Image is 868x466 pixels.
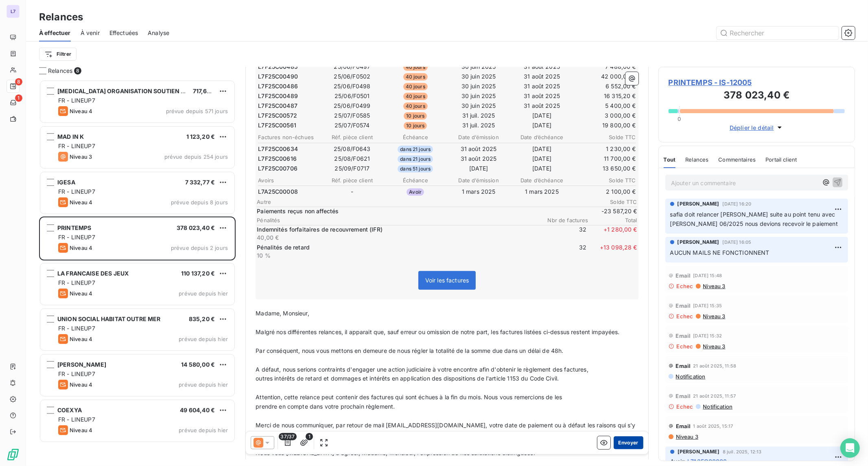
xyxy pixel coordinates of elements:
[511,164,573,173] td: [DATE]
[678,200,719,208] span: [PERSON_NAME]
[511,82,573,91] td: 31 août 2025
[723,240,752,245] span: [DATE] 16:05
[730,123,774,132] span: Déplier le détail
[687,457,727,466] span: L7A25C00008
[109,29,138,37] span: Effectuées
[614,436,643,449] button: Envoyer
[258,72,298,81] span: L7F25C00490
[57,361,106,368] span: [PERSON_NAME]
[588,207,637,215] span: -23 587,20 €
[321,187,383,196] td: -
[678,448,719,455] span: [PERSON_NAME]
[403,93,428,100] span: 40 jours
[256,394,562,400] span: Attention, cette relance peut contenir des factures qui sont échues à la fin du mois. Nous vous r...
[702,343,726,350] span: Niveau 3
[588,199,637,205] span: Solde TTC
[321,154,383,163] td: 25/08/F0621
[398,165,433,173] span: dans 51 jours
[677,343,693,350] span: Echec
[58,325,95,332] span: FR - LINEUP7
[398,155,433,163] span: dans 21 jours
[177,224,215,231] span: 378 023,40 €
[404,112,427,120] span: 10 jours
[179,381,228,388] span: prévue depuis hier
[58,279,95,286] span: FR - LINEUP7
[257,207,587,215] span: Paiements reçus non affectés
[185,179,215,186] span: 7 332,77 €
[574,164,636,173] td: 13 650,00 €
[574,72,636,81] td: 42 000,00 €
[166,108,228,114] span: prévue depuis 571 jours
[57,407,82,413] span: COEXYA
[257,199,588,205] span: Autre
[70,108,92,114] span: Niveau 4
[693,333,722,338] span: [DATE] 15:32
[39,48,77,61] button: Filtrer
[676,302,691,309] span: Email
[57,315,161,322] span: UNION SOCIAL HABITAT OUTRE MER
[74,67,81,74] span: 8
[447,101,509,110] td: 30 juin 2025
[179,336,228,342] span: prévue depuis hier
[404,122,427,129] span: 10 jours
[511,144,573,153] td: [DATE]
[57,179,75,186] span: IGESA
[384,176,446,185] th: Échéance
[678,238,719,246] span: [PERSON_NAME]
[447,144,509,153] td: 31 août 2025
[403,63,428,71] span: 40 jours
[256,366,588,373] span: A défaut, nous serions contraints d'engager une action judiciaire à votre encontre afin d'obtenir...
[258,133,320,142] th: Factures non-échues
[511,154,573,163] td: [DATE]
[321,92,383,101] td: 25/06/F0501
[403,83,428,90] span: 40 jours
[256,375,559,382] span: outres intérêts de retard et dommages et intérêts en application des dispositions de l'article 11...
[257,243,536,252] p: Pénalités de retard
[193,88,216,94] span: 717,60 €
[511,111,573,120] td: [DATE]
[693,303,722,308] span: [DATE] 15:35
[447,111,509,120] td: 31 juil. 2025
[58,188,95,195] span: FR - LINEUP7
[677,313,693,319] span: Echec
[7,5,20,18] div: L7
[574,111,636,120] td: 3 000,00 €
[675,433,698,440] span: Niveau 3
[48,67,72,75] span: Relances
[840,438,860,458] div: Open Intercom Messenger
[727,123,786,132] button: Déplier le détail
[669,77,845,88] span: PRINTEMPS - IS-12005
[588,225,637,242] span: + 1 280,00 €
[677,283,693,289] span: Echec
[39,10,83,24] h3: Relances
[670,249,770,256] span: AUCUN MAILS NE FONCTIONNENT
[58,370,95,377] span: FR - LINEUP7
[511,92,573,101] td: 31 août 2025
[70,153,92,160] span: Niveau 3
[693,363,737,368] span: 21 août 2025, 11:58
[676,333,691,339] span: Email
[258,144,320,153] td: L7F25C00634
[574,187,636,196] td: 2 100,00 €
[39,29,71,37] span: À effectuer
[148,29,169,37] span: Analyse
[702,283,726,289] span: Niveau 3
[180,407,215,413] span: 49 604,40 €
[384,133,446,142] th: Échéance
[186,133,215,140] span: 1 123,20 €
[15,78,22,85] span: 8
[676,423,691,429] span: Email
[57,88,193,94] span: [MEDICAL_DATA] ORGANISATION SOUTIEN COS
[70,381,92,388] span: Niveau 4
[447,121,509,130] td: 31 juil. 2025
[70,290,92,297] span: Niveau 4
[57,270,129,277] span: LA FRANCAISE DES JEUX
[181,361,215,368] span: 14 580,00 €
[447,176,509,185] th: Date d’émission
[511,187,573,196] td: 1 mars 2025
[425,277,469,284] span: Voir les factures
[321,121,383,130] td: 25/07/F0574
[588,243,637,260] span: + 13 098,28 €
[70,245,92,251] span: Niveau 4
[70,199,92,206] span: Niveau 4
